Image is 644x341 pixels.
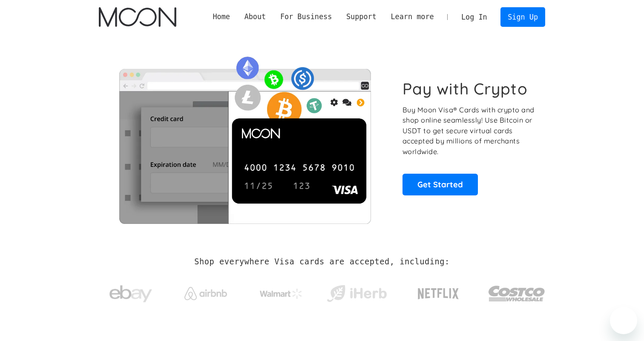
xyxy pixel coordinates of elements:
[109,281,152,307] img: ebay
[244,11,266,22] div: About
[454,8,494,26] a: Log In
[417,283,460,304] img: Netflix
[339,11,383,22] div: Support
[325,283,388,305] img: iHerb
[99,51,391,224] img: Moon Cards let you spend your crypto anywhere Visa is accepted.
[402,105,536,157] p: Buy Moon Visa® Cards with crypto and shop online seamlessly! Use Bitcoin or USDT to get secure vi...
[174,278,238,304] a: Airbnb
[194,257,449,266] h2: Shop everywhere Visa cards are accepted, including:
[488,269,545,314] a: Costco
[400,275,477,309] a: Netflix
[99,272,162,312] a: ebay
[325,274,388,309] a: iHerb
[206,11,237,22] a: Home
[99,7,176,27] img: Moon Logo
[610,307,637,334] iframe: Button to launch messaging window
[384,11,441,22] div: Learn more
[237,11,273,22] div: About
[99,7,176,27] a: home
[250,280,313,303] a: Walmart
[273,11,339,22] div: For Business
[488,278,545,309] img: Costco
[260,289,302,299] img: Walmart
[402,79,528,98] h1: Pay with Crypto
[280,11,332,22] div: For Business
[500,7,545,26] a: Sign Up
[402,174,478,195] a: Get Started
[184,287,227,300] img: Airbnb
[391,11,434,22] div: Learn more
[346,11,377,22] div: Support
